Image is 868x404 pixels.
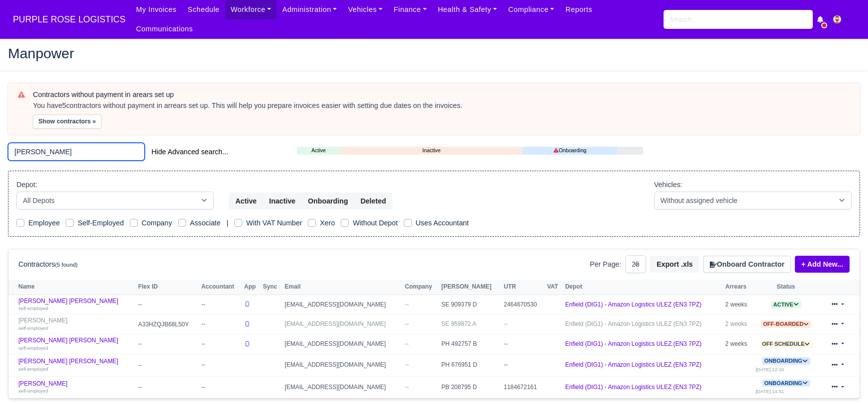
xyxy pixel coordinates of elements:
th: UTR [501,280,545,295]
span: -- [405,340,409,347]
td: 2 weeks [723,334,753,354]
th: App [242,280,261,295]
td: A33HZQJB68L50Y [136,314,199,334]
button: Inactive [263,193,302,209]
td: -- [136,295,199,314]
td: 2 weeks [723,295,753,314]
input: Search... [664,10,813,29]
a: Enfield (DIG1) - Amazon Logistics ULEZ (EN3 7PZ) [565,340,701,347]
a: Active [771,301,801,308]
td: -- [136,376,199,398]
button: Hide Advanced search... [145,143,234,160]
h6: Contractors [18,260,78,269]
span: -- [405,361,409,368]
a: [PERSON_NAME] self-employed [18,317,133,331]
td: 2 weeks [723,314,753,334]
h2: Manpower [8,46,860,60]
th: [PERSON_NAME] [439,280,501,295]
a: [PERSON_NAME] self-employed [18,380,133,395]
td: -- [199,314,242,334]
label: Xero [320,217,335,229]
a: Enfield (DIG1) - Amazon Logistics ULEZ (EN3 7PZ) [565,361,701,368]
th: Email [282,280,402,295]
td: -- [199,354,242,376]
td: 1184672161 [501,376,545,398]
th: Sync [261,280,283,295]
td: SE 959872 A [439,314,501,334]
small: [DATE] 12:16 [756,367,784,372]
label: Per Page: [590,259,621,270]
label: Company [142,217,172,229]
button: Export .xls [650,256,699,273]
div: Manpower [0,38,868,71]
label: Vehicles: [654,179,682,191]
strong: 5 [62,101,66,109]
td: -- [136,354,199,376]
button: Onboard Contractor [703,256,791,273]
td: PH 492757 B [439,334,501,354]
button: Active [229,193,263,209]
td: [EMAIL_ADDRESS][DOMAIN_NAME] [282,376,402,398]
th: Depot [563,280,723,295]
span: Active [771,301,801,308]
td: [EMAIL_ADDRESS][DOMAIN_NAME] [282,334,402,354]
span: Onboarding [762,357,810,365]
a: Enfield (DIG1) - Amazon Logistics ULEZ (EN3 7PZ) [565,320,701,327]
th: Arrears [723,280,753,295]
span: Onboarding [762,380,810,387]
label: Depot: [16,179,37,191]
small: [DATE] 14:51 [756,389,784,394]
th: Name [8,280,136,295]
button: Show contractors » [33,114,101,129]
span: -- [405,384,409,391]
div: + Add New... [791,256,850,273]
td: -- [199,334,242,354]
th: VAT [545,280,563,295]
small: self-employed [18,366,48,372]
a: Enfield (DIG1) - Amazon Logistics ULEZ (EN3 7PZ) [565,301,701,308]
input: Search (by name, email, transporter id) ... [8,143,145,161]
a: [PERSON_NAME] [PERSON_NAME] self-employed [18,358,133,372]
div: You have contractors without payment in arrears set up. This will help you prepare invoices easie... [33,101,850,111]
td: SE 909379 D [439,295,501,314]
a: PURPLE ROSE LOGISTICS [8,10,130,29]
label: With VAT Number [246,217,302,229]
td: PH 676951 D [439,354,501,376]
span: Off-boarded [761,320,811,328]
a: Onboarding [762,380,810,387]
a: + Add New... [795,256,850,273]
th: Status [753,280,819,295]
a: Active [297,146,340,155]
span: Off schedule [760,340,813,348]
a: [PERSON_NAME] [PERSON_NAME] self-employed [18,337,133,351]
label: Without Depot [353,217,397,229]
th: Company [402,280,439,295]
td: -- [501,334,545,354]
a: Off-boarded [761,320,811,327]
label: Uses Accountant [416,217,469,229]
a: Onboarding [523,146,617,155]
a: Enfield (DIG1) - Amazon Logistics ULEZ (EN3 7PZ) [565,384,701,391]
label: Employee [28,217,60,229]
a: Communications [130,19,198,39]
small: self-employed [18,325,48,331]
span: -- [405,301,409,308]
td: [EMAIL_ADDRESS][DOMAIN_NAME] [282,295,402,314]
span: -- [405,320,409,327]
label: Self-Employed [78,217,124,229]
small: self-employed [18,305,48,311]
small: self-employed [18,388,48,394]
h6: Contractors without payment in arears set up [33,91,850,99]
td: PB 208795 D [439,376,501,398]
button: Onboarding [301,193,355,209]
td: -- [501,354,545,376]
td: -- [199,376,242,398]
span: PURPLE ROSE LOGISTICS [8,9,130,29]
iframe: Chat Widget [818,356,868,404]
td: [EMAIL_ADDRESS][DOMAIN_NAME] [282,354,402,376]
td: 2464670530 [501,295,545,314]
small: self-employed [18,345,48,351]
th: Flex ID [136,280,199,295]
td: [EMAIL_ADDRESS][DOMAIN_NAME] [282,314,402,334]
